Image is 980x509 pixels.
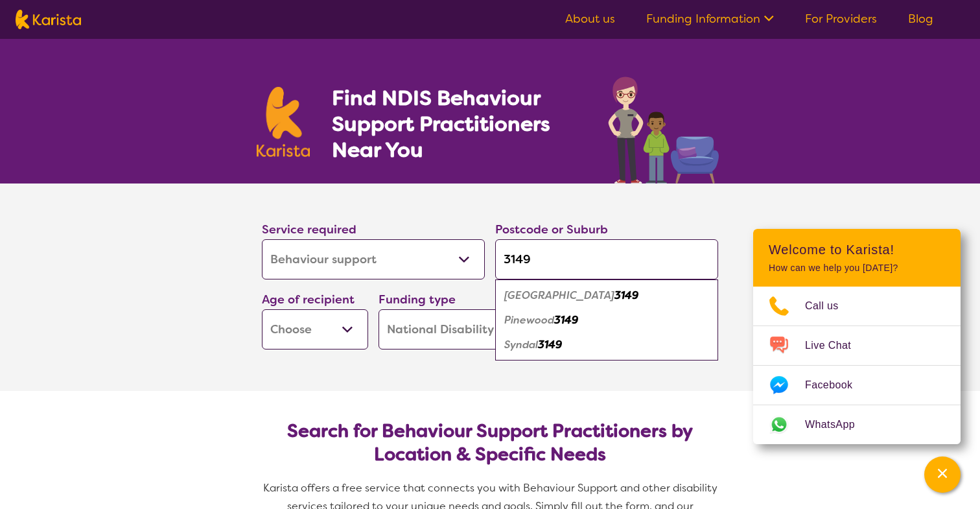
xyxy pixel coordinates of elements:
[504,289,614,302] em: [GEOGRAPHIC_DATA]
[332,85,583,163] h1: Find NDIS Behaviour Support Practitioners Near You
[769,263,945,274] p: How can we help you [DATE]?
[262,292,355,307] label: Age of recipient
[805,336,867,355] span: Live Chat
[257,87,310,157] img: Karista logo
[753,287,961,444] ul: Choose channel
[614,289,638,302] em: 3149
[272,420,708,466] h2: Search for Behaviour Support Practitioners by Location & Specific Needs
[16,10,81,29] img: Karista logo
[753,229,961,444] div: Channel Menu
[805,375,868,395] span: Facebook
[504,313,554,327] em: Pinewood
[538,338,562,351] em: 3149
[554,313,578,327] em: 3149
[908,11,933,27] a: Blog
[379,292,456,307] label: Funding type
[504,338,538,351] em: Syndal
[502,333,712,357] div: Syndal 3149
[805,296,854,316] span: Call us
[769,242,945,257] h2: Welcome to Karista!
[805,415,870,434] span: WhatsApp
[924,456,961,493] button: Channel Menu
[502,308,712,333] div: Pinewood 3149
[495,222,608,237] label: Postcode or Suburb
[753,405,961,444] a: Web link opens in a new tab.
[262,222,356,237] label: Service required
[646,11,774,27] a: Funding Information
[495,239,718,279] input: Type
[805,11,877,27] a: For Providers
[565,11,615,27] a: About us
[502,283,712,308] div: Mount Waverley 3149
[605,70,723,183] img: behaviour-support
